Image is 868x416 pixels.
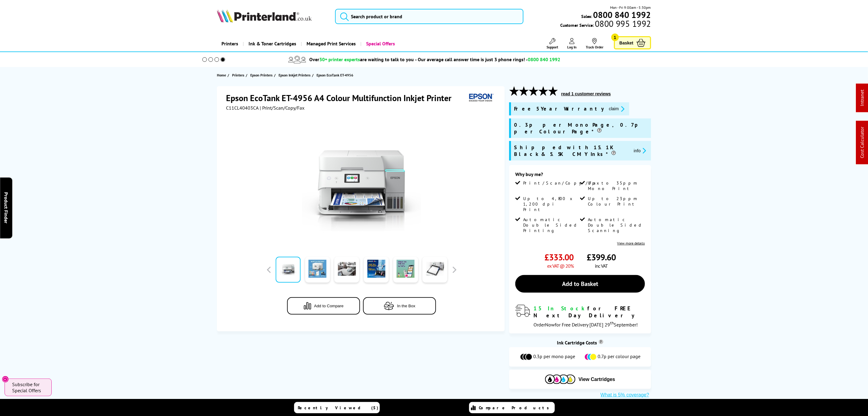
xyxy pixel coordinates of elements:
[617,241,645,245] a: View more details
[859,127,865,158] a: Cost Calculator
[588,180,644,191] span: Up to 35ppm Mono Print
[523,217,579,233] span: Automatic Double Sided Printing
[397,304,415,308] span: In the Box
[514,144,629,157] span: Shipped with 15.1K Black & 5.5K CMY Inks*
[317,72,355,78] a: Epson EcoTank ET-4956
[593,9,651,20] b: 0800 840 1992
[249,36,296,51] span: Ink & Toner Cartridges
[335,9,523,24] input: Search product or brand
[226,105,259,111] span: C11CL40403CA
[3,192,9,224] span: Product Finder
[610,5,651,10] span: Mon - Fri 9:00am - 5:30pm
[528,56,560,62] span: 0800 840 1992
[467,92,495,104] img: Epson
[232,72,244,78] span: Printers
[598,353,640,361] span: 0.7p per colour page
[614,36,651,49] a: Basket 1
[859,90,865,106] a: Intranet
[298,405,379,411] span: Recently Viewed (5)
[509,340,651,346] div: Ink Cartridge Costs
[515,275,645,293] a: Add to Basket
[217,72,226,78] span: Home
[533,305,587,312] span: 15 In Stock
[217,9,312,23] img: Printerland Logo
[294,402,380,413] a: Recently Viewed (5)
[317,72,353,78] span: Epson EcoTank ET-4956
[479,405,553,411] span: Compare Products
[217,9,328,24] a: Printerland Logo
[217,36,243,51] a: Printers
[279,72,310,78] span: Epson Inkjet Printers
[319,56,360,62] span: 30+ printer experts
[287,297,360,315] button: Add to Compare
[611,33,619,41] span: 1
[588,196,644,207] span: Up to 23ppm Colour Print
[560,21,651,28] span: Customer Service:
[559,91,612,97] button: read 1 customer reviews
[586,38,603,49] a: Track Order
[250,72,274,78] a: Epson Printers
[533,322,638,328] span: Order for Free Delivery [DATE] 29 September!
[469,402,555,413] a: Compare Products
[514,374,646,384] button: View Cartridges
[533,353,575,361] span: 0.3p per mono page
[523,196,579,212] span: Up to 4,800 x 1,200 dpi Print
[232,72,246,78] a: Printers
[547,263,574,269] span: ex VAT @ 20%
[260,105,304,111] span: | Print/Scan/Copy/Fax
[632,147,648,154] button: promo-description
[514,105,604,112] span: Free 5 Year Warranty
[582,13,592,19] span: Sales:
[592,12,651,18] a: 0800 840 1992
[363,297,436,315] button: In the Box
[547,45,558,49] span: Support
[514,122,648,135] span: 0.3p per Mono Page, 0.7p per Colour Page*
[594,21,651,26] span: 0800 995 1992
[360,36,400,51] a: Special Offers
[567,38,577,49] a: Log In
[415,56,560,62] span: - Our average call answer time is just 3 phone rings! -
[2,376,9,383] button: Close
[588,217,644,233] span: Automatic Double Sided Scanning
[599,392,651,398] button: What is 5% coverage?
[523,180,601,186] span: Print/Scan/Copy/Fax
[12,381,46,393] span: Subscribe for Special Offers
[545,375,575,384] img: Cartridges
[515,171,645,180] div: Why buy me?
[302,123,421,242] img: Epson EcoTank ET-4956
[545,322,555,328] span: Now
[309,56,414,62] span: Over are waiting to talk to you
[544,252,574,263] span: £333.00
[567,45,577,49] span: Log In
[599,340,603,344] sup: Cost per page
[578,377,615,382] span: View Cartridges
[226,92,458,104] h1: Epson EcoTank ET-4956 A4 Colour Multifunction Inkjet Printer
[243,36,301,51] a: Ink & Toner Cartridges
[314,304,344,308] span: Add to Compare
[250,72,273,78] span: Epson Printers
[607,105,626,112] button: promo-description
[619,39,633,47] span: Basket
[217,72,228,78] a: Home
[595,263,608,269] span: inc VAT
[301,36,360,51] a: Managed Print Services
[587,252,616,263] span: £399.60
[515,305,645,327] div: modal_delivery
[610,320,614,326] sup: th
[547,38,558,49] a: Support
[533,305,645,319] div: for FREE Next Day Delivery
[279,72,312,78] a: Epson Inkjet Printers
